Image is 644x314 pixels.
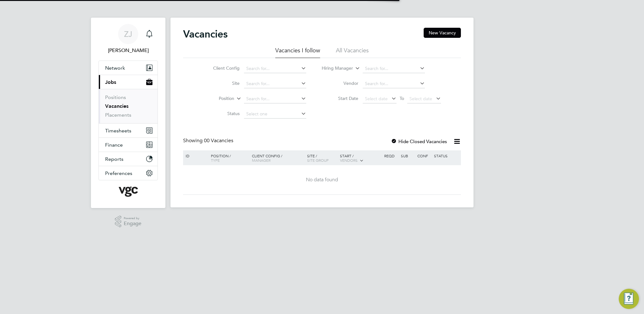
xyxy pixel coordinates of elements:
span: Jobs [105,79,116,85]
button: New Vacancy [424,28,461,38]
label: Vendor [322,80,358,86]
span: Preferences [105,170,132,176]
input: Search for... [363,79,425,88]
span: Select date [409,96,432,102]
span: To [398,94,406,102]
span: Finance [105,142,123,148]
label: Site [203,80,240,86]
button: Finance [99,138,158,152]
label: Position [198,96,234,102]
div: Start / [338,150,383,166]
input: Search for... [244,95,306,103]
button: Reports [99,152,158,166]
button: Preferences [99,166,158,180]
span: Site Group [307,158,329,163]
a: Positions [105,94,126,100]
span: Powered by [124,216,141,221]
div: Reqd [383,150,399,161]
label: Client Config [203,65,240,71]
div: Site / [306,150,339,166]
a: Go to home page [98,187,158,197]
a: ZJ[PERSON_NAME] [98,24,158,54]
span: Select date [365,96,388,102]
div: Status [432,150,460,161]
h2: Vacancies [183,28,228,40]
span: Vendors [340,158,358,163]
a: Vacancies [105,103,128,109]
span: Type [211,158,220,163]
span: 00 Vacancies [204,137,233,144]
span: Network [105,65,125,71]
li: All Vacancies [336,47,369,58]
span: Zoe James [98,47,158,54]
label: Hide Closed Vacancies [391,138,447,144]
button: Engage Resource Center [619,289,639,309]
div: Showing [183,137,235,144]
div: Jobs [99,89,158,123]
span: Reports [105,156,123,162]
span: Manager [252,158,271,163]
div: Conf [416,150,432,161]
input: Search for... [244,64,306,73]
a: Powered byEngage [115,216,142,228]
label: Status [203,111,240,116]
button: Timesheets [99,124,158,137]
div: Client Config / [250,150,306,166]
input: Search for... [244,79,306,88]
span: ZJ [124,30,132,38]
img: vgcgroup-logo-retina.png [119,187,138,197]
div: No data found [184,177,460,183]
label: Hiring Manager [317,65,353,72]
div: ID [184,150,206,161]
nav: Main navigation [91,18,165,208]
li: Vacancies I follow [275,47,320,58]
div: Position / [206,150,250,166]
span: Timesheets [105,128,131,134]
div: Sub [399,150,416,161]
label: Start Date [322,96,358,101]
a: Placements [105,112,131,118]
input: Select one [244,110,306,119]
input: Search for... [363,64,425,73]
button: Network [99,61,158,75]
button: Jobs [99,75,158,89]
span: Engage [124,221,141,226]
